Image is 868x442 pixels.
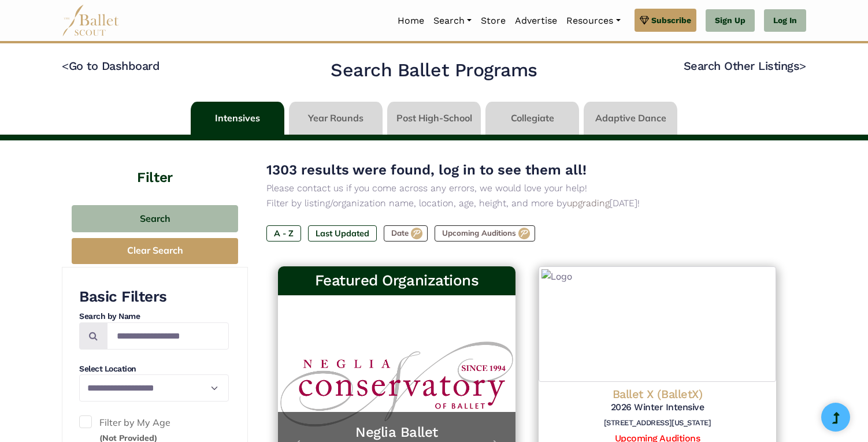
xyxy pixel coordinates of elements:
[429,9,476,33] a: Search
[581,102,680,135] li: Adaptive Dance
[706,9,755,32] a: Sign Up
[266,196,788,211] p: Filter by listing/organization name, location, age, height, and more by [DATE]!
[385,102,483,135] li: Post High-School
[331,58,537,83] h2: Search Ballet Programs
[62,58,69,73] code: <
[539,266,776,382] img: Logo
[308,225,377,242] label: Last Updated
[548,418,767,428] h6: [STREET_ADDRESS][US_STATE]
[799,58,806,73] code: >
[72,205,238,232] button: Search
[651,14,691,27] span: Subscribe
[290,424,504,441] a: Neglia Ballet
[562,9,625,33] a: Resources
[548,387,767,402] h4: Ballet X (BalletX)
[62,59,159,73] a: <Go to Dashboard
[476,9,510,33] a: Store
[79,287,229,307] h3: Basic Filters
[287,271,506,291] h3: Featured Organizations
[72,238,238,264] button: Clear Search
[79,363,229,375] h4: Select Location
[764,9,806,32] a: Log In
[684,59,806,73] a: Search Other Listings>
[79,311,229,322] h4: Search by Name
[287,102,385,135] li: Year Rounds
[635,9,696,32] a: Subscribe
[393,9,429,33] a: Home
[266,225,301,242] label: A - Z
[107,322,229,350] input: Search by names...
[567,198,610,209] a: upgrading
[435,225,535,242] label: Upcoming Auditions
[266,162,587,178] span: 1303 results were found, log in to see them all!
[188,102,287,135] li: Intensives
[266,181,788,196] p: Please contact us if you come across any errors, we would love your help!
[640,14,649,27] img: gem.svg
[483,102,581,135] li: Collegiate
[62,140,248,188] h4: Filter
[510,9,562,33] a: Advertise
[548,402,767,414] h5: 2026 Winter Intensive
[384,225,428,242] label: Date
